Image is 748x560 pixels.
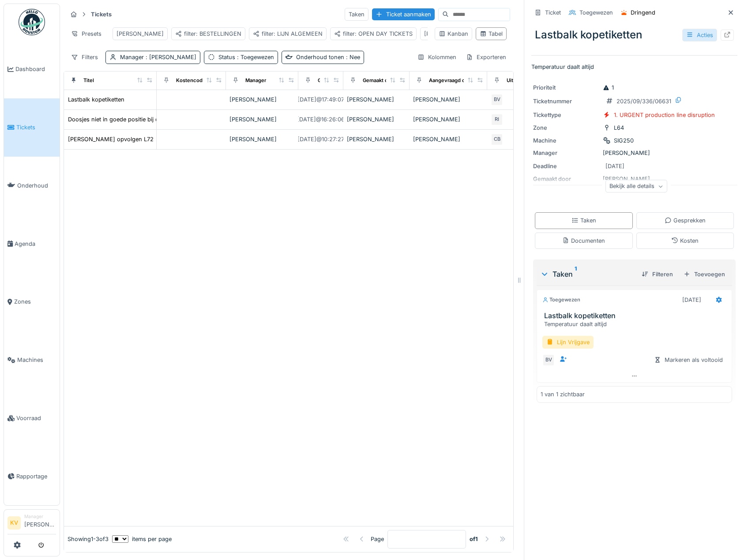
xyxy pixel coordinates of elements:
[117,30,164,38] div: [PERSON_NAME]
[15,240,56,248] span: Agenda
[363,77,396,84] div: Gemaakt door
[4,447,60,505] a: Rapportage
[665,216,706,225] div: Gesprekken
[533,124,599,132] div: Zone
[175,30,241,38] div: filter: BESTELLINGEN
[235,54,274,60] span: : Toegewezen
[533,97,599,105] div: Ticketnummer
[120,53,196,61] div: Manager
[531,23,737,46] div: Lastbalk kopetiketten
[439,30,468,38] div: Kanban
[542,296,580,304] div: Toegewezen
[4,389,60,447] a: Voorraad
[424,30,471,38] div: [PERSON_NAME]
[4,98,60,157] a: Tickets
[68,135,154,143] div: [PERSON_NAME] opvolgen L72
[17,356,56,364] span: Machines
[297,115,345,124] div: [DATE] @ 16:26:06
[176,77,206,84] div: Kostencode
[413,135,484,143] div: [PERSON_NAME]
[650,354,726,366] div: Markeren als voltooid
[571,216,596,225] div: Taken
[491,113,503,126] div: RI
[614,111,715,119] div: 1. URGENT production line disruption
[542,354,555,366] div: BV
[297,95,344,104] div: [DATE] @ 17:49:07
[347,115,406,124] div: [PERSON_NAME]
[4,157,60,215] a: Onderhoud
[682,29,717,41] div: Acties
[17,181,56,190] span: Onderhoud
[344,54,360,60] span: : Nee
[347,135,406,143] div: [PERSON_NAME]
[533,136,599,145] div: Machine
[533,149,736,157] div: [PERSON_NAME]
[680,268,729,280] div: Toevoegen
[83,77,94,84] div: Titel
[631,8,655,17] div: Dringend
[614,124,624,132] div: L64
[318,77,346,84] div: Gemaakt op
[533,111,599,119] div: Tickettype
[245,77,266,84] div: Manager
[544,312,728,320] h3: Lastbalk kopetiketten
[4,273,60,331] a: Zones
[480,30,503,38] div: Tabel
[253,30,323,38] div: filter: LIJN ALGEMEEN
[16,123,56,132] span: Tickets
[413,51,460,64] div: Kolommen
[16,472,56,481] span: Rapportage
[345,8,368,21] div: Taken
[68,115,192,124] div: Doosjes niet in goede positie bij doorschuiven
[605,162,624,170] div: [DATE]
[540,269,635,279] div: Taken
[297,135,344,143] div: [DATE] @ 10:27:27
[544,320,728,328] div: Temperatuur daalt altijd
[682,296,701,304] div: [DATE]
[671,237,699,245] div: Kosten
[462,51,510,64] div: Exporteren
[371,535,384,543] div: Page
[491,94,503,106] div: BV
[68,95,124,104] div: Lastbalk kopetiketten
[218,53,274,61] div: Status
[541,390,585,398] div: 1 van 1 zichtbaar
[605,180,667,193] div: Bekijk alle details
[579,8,613,17] div: Toegewezen
[507,77,532,84] div: Uitvoerder
[575,269,577,279] sup: 1
[545,8,561,17] div: Ticket
[4,214,60,273] a: Agenda
[24,513,56,520] div: Manager
[413,115,484,124] div: [PERSON_NAME]
[429,77,473,84] div: Aangevraagd door
[67,27,105,40] div: Presets
[4,40,60,98] a: Dashboard
[229,95,295,104] div: [PERSON_NAME]
[616,97,671,105] div: 2025/09/336/06631
[8,516,21,530] li: KV
[144,54,196,60] span: : [PERSON_NAME]
[229,135,295,143] div: [PERSON_NAME]
[533,149,599,157] div: Manager
[14,297,56,306] span: Zones
[533,83,599,92] div: Prioriteit
[372,8,435,20] div: Ticket aanmaken
[614,136,634,145] div: SIG250
[491,133,503,146] div: CB
[334,30,413,38] div: filter: OPEN DAY TICKETS
[603,83,614,92] div: 1
[24,513,56,532] li: [PERSON_NAME]
[542,336,594,349] div: Lijn Vrijgave
[15,65,56,73] span: Dashboard
[296,53,360,61] div: Onderhoud tonen
[112,535,172,543] div: items per page
[8,513,56,534] a: KV Manager[PERSON_NAME]
[19,9,45,35] img: Badge_color-CXgf-gQk.svg
[67,51,102,64] div: Filters
[470,535,478,543] strong: of 1
[68,535,109,543] div: Showing 1 - 3 of 3
[229,115,295,124] div: [PERSON_NAME]
[347,95,406,104] div: [PERSON_NAME]
[638,268,677,280] div: Filteren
